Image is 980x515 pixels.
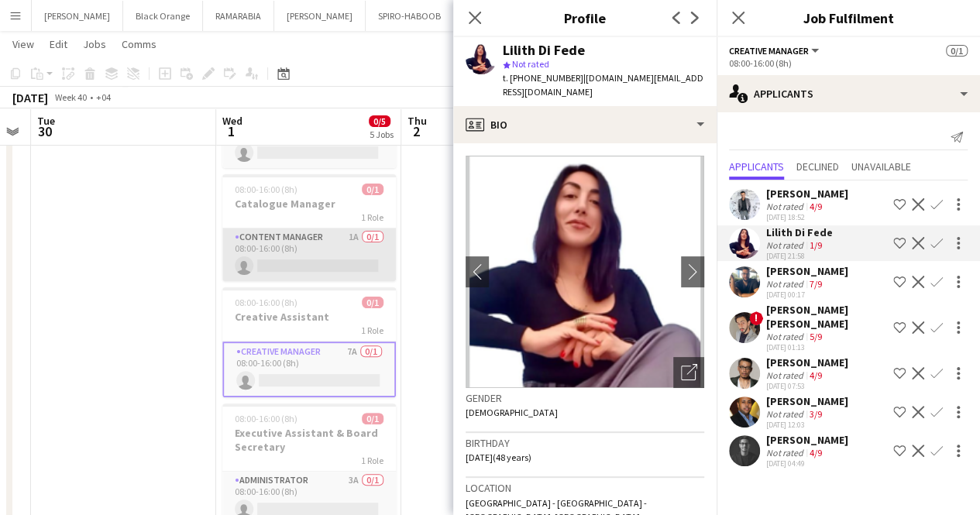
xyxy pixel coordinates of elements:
[370,129,394,140] div: 5 Jobs
[453,8,717,28] h3: Profile
[466,436,704,450] h3: Birthday
[96,91,111,103] div: +04
[466,481,704,495] h3: Location
[12,90,48,105] div: [DATE]
[729,161,784,172] span: Applicants
[32,1,123,31] button: [PERSON_NAME]
[729,45,809,57] span: Creative Manager
[766,342,887,352] div: [DATE] 01:13
[810,201,822,212] app-skills-label: 4/9
[466,451,531,463] span: [DATE] (48 years)
[35,122,55,140] span: 30
[222,310,396,324] h3: Creative Assistant
[810,278,822,290] app-skills-label: 7/9
[766,290,848,300] div: [DATE] 00:17
[810,447,822,458] app-skills-label: 4/9
[466,407,558,418] span: [DEMOGRAPHIC_DATA]
[362,184,383,195] span: 0/1
[766,355,848,369] div: [PERSON_NAME]
[77,34,112,54] a: Jobs
[362,413,383,424] span: 0/1
[235,184,297,195] span: 08:00-16:00 (8h)
[503,72,703,98] span: | [DOMAIN_NAME][EMAIL_ADDRESS][DOMAIN_NAME]
[222,426,396,454] h3: Executive Assistant & Board Secretary
[220,122,242,140] span: 1
[222,174,396,281] app-job-card: 08:00-16:00 (8h)0/1Catalogue Manager1 RoleContent Manager1A0/108:00-16:00 (8h)
[222,287,396,397] app-job-card: 08:00-16:00 (8h)0/1Creative Assistant1 RoleCreative Manager7A0/108:00-16:00 (8h)
[766,239,806,251] div: Not rated
[717,8,980,28] h3: Job Fulfilment
[766,458,848,469] div: [DATE] 04:49
[12,37,34,51] span: View
[362,297,383,308] span: 0/1
[503,43,585,57] div: Lilith Di Fede
[274,1,366,31] button: [PERSON_NAME]
[122,37,156,51] span: Comms
[766,420,848,430] div: [DATE] 12:03
[729,45,821,57] button: Creative Manager
[946,45,968,57] span: 0/1
[405,122,427,140] span: 2
[766,278,806,290] div: Not rated
[6,34,40,54] a: View
[717,75,980,112] div: Applicants
[235,297,297,308] span: 08:00-16:00 (8h)
[50,37,67,51] span: Edit
[766,212,848,222] div: [DATE] 18:52
[766,331,806,342] div: Not rated
[115,34,163,54] a: Comms
[766,394,848,408] div: [PERSON_NAME]
[766,201,806,212] div: Not rated
[466,156,704,388] img: Crew avatar or photo
[766,433,848,447] div: [PERSON_NAME]
[810,331,822,342] app-skills-label: 5/9
[749,311,763,325] span: !
[123,1,203,31] button: Black Orange
[407,114,427,128] span: Thu
[366,1,454,31] button: SPIRO-HABOOB
[466,391,704,405] h3: Gender
[235,413,297,424] span: 08:00-16:00 (8h)
[503,72,583,84] span: t. [PHONE_NUMBER]
[810,239,822,251] app-skills-label: 1/9
[83,37,106,51] span: Jobs
[361,324,383,336] span: 1 Role
[729,57,968,69] div: 08:00-16:00 (8h)
[512,58,549,70] span: Not rated
[222,228,396,281] app-card-role: Content Manager1A0/108:00-16:00 (8h)
[37,114,55,128] span: Tue
[222,114,242,128] span: Wed
[766,381,848,391] div: [DATE] 07:53
[766,264,848,278] div: [PERSON_NAME]
[851,161,911,172] span: Unavailable
[361,455,383,466] span: 1 Role
[766,251,833,261] div: [DATE] 21:58
[43,34,74,54] a: Edit
[222,197,396,211] h3: Catalogue Manager
[810,408,822,420] app-skills-label: 3/9
[361,211,383,223] span: 1 Role
[796,161,839,172] span: Declined
[766,225,833,239] div: Lilith Di Fede
[810,369,822,381] app-skills-label: 4/9
[766,408,806,420] div: Not rated
[766,369,806,381] div: Not rated
[203,1,274,31] button: RAMARABIA
[222,342,396,397] app-card-role: Creative Manager7A0/108:00-16:00 (8h)
[51,91,90,103] span: Week 40
[766,447,806,458] div: Not rated
[766,187,848,201] div: [PERSON_NAME]
[453,106,717,143] div: Bio
[369,115,390,127] span: 0/5
[673,357,704,388] div: Open photos pop-in
[766,303,887,331] div: [PERSON_NAME] [PERSON_NAME]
